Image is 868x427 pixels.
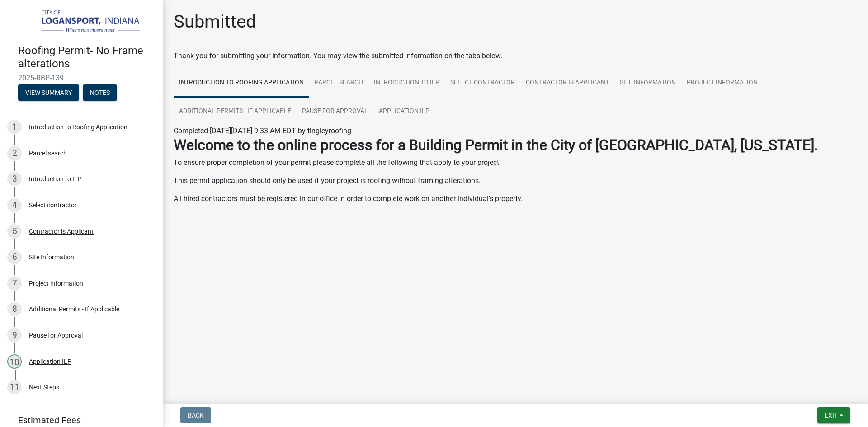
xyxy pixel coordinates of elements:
strong: Welcome to the online process for a Building Permit in the City of [GEOGRAPHIC_DATA], [US_STATE]. [174,136,818,154]
div: 11 [7,380,22,394]
wm-modal-confirm: Notes [83,90,117,97]
div: 10 [7,354,22,369]
a: Site Information [614,69,681,98]
span: Completed [DATE][DATE] 9:33 AM EDT by tingleyroofing [174,127,351,135]
button: Exit [817,407,850,423]
a: Additional Permits - If Applicable [174,97,297,126]
img: City of Logansport, Indiana [18,9,148,35]
p: This permit application should only be used if your project is roofing without framing alterations. [174,175,857,186]
div: Contractor is Applicant [29,228,94,235]
div: Application ILP [29,358,71,365]
div: 5 [7,224,22,239]
button: Back [180,407,211,423]
div: Site Information [29,254,74,260]
div: Project information [29,280,83,286]
div: 8 [7,302,22,316]
div: 1 [7,120,22,134]
a: Project information [681,69,763,98]
a: Introduction to ILP [368,69,445,98]
div: Introduction to Roofing Application [29,124,127,130]
button: View Summary [18,84,79,101]
div: 7 [7,276,22,291]
a: Introduction to Roofing Application [174,69,309,98]
h4: Roofing Permit- No Frame alterations [18,44,156,70]
span: Exit [825,412,838,419]
div: Parcel search [29,150,67,156]
h1: Submitted [174,11,256,33]
div: Select contractor [29,202,77,208]
div: Pause for Approval [29,332,83,338]
div: 6 [7,250,22,264]
a: Parcel search [309,69,368,98]
div: Thank you for submitting your information. You may view the submitted information on the tabs below. [174,51,857,61]
span: 2025-RBP-139 [18,74,145,82]
div: 9 [7,328,22,343]
wm-modal-confirm: Summary [18,90,79,97]
div: 4 [7,198,22,212]
div: Introduction to ILP [29,176,82,182]
span: Back [188,412,204,419]
a: Pause for Approval [297,97,373,126]
div: 3 [7,172,22,186]
a: Application ILP [373,97,435,126]
div: 2 [7,146,22,160]
a: Select contractor [445,69,520,98]
div: Additional Permits - If Applicable [29,306,119,312]
p: To ensure proper completion of your permit please complete all the following that apply to your p... [174,157,857,168]
button: Notes [83,84,117,101]
a: Contractor is Applicant [520,69,614,98]
p: All hired contractors must be registered in our office in order to complete work on another indiv... [174,193,857,204]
